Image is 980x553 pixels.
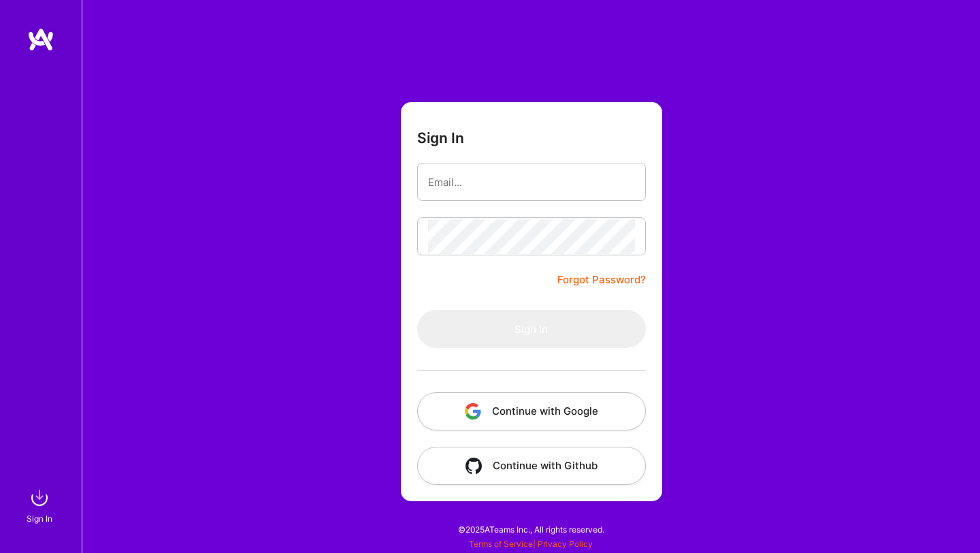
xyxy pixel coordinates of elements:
[538,539,593,549] a: Privacy Policy
[417,129,464,146] h3: Sign In
[557,272,646,288] a: Forgot Password?
[26,484,53,511] img: sign in
[27,27,54,52] img: logo
[465,458,482,474] img: icon
[417,310,646,348] button: Sign In
[417,392,646,430] button: Continue with Google
[428,165,635,200] input: Email...
[465,403,481,420] img: icon
[469,539,593,549] span: |
[27,511,52,526] div: Sign In
[469,539,533,549] a: Terms of Service
[82,512,980,546] div: © 2025 ATeams Inc., All rights reserved.
[417,447,646,485] button: Continue with Github
[29,484,53,526] a: sign inSign In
